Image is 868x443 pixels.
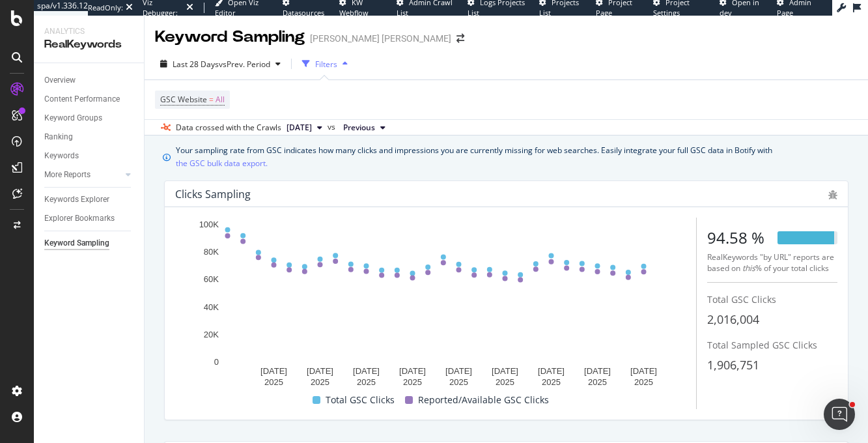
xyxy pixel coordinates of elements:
text: [DATE] [260,366,287,376]
div: Ranking [44,130,73,144]
div: [PERSON_NAME] [PERSON_NAME] [310,32,451,45]
div: Overview [44,74,76,87]
text: 80K [204,248,219,257]
span: Previous [343,122,375,134]
div: 94.58 % [707,227,764,249]
div: info banner [163,145,850,170]
span: Last 28 Days [173,59,219,70]
a: Keyword Groups [44,111,135,125]
span: vs [328,121,338,133]
i: this [742,263,755,274]
text: [DATE] [307,366,333,376]
text: 2025 [264,377,283,387]
span: 1,906,751 [707,357,759,373]
text: 2025 [634,377,653,387]
text: [DATE] [353,366,380,376]
div: Data crossed with the Crawls [176,122,281,134]
a: Explorer Bookmarks [44,212,135,225]
span: GSC Website [160,94,207,105]
div: Explorer Bookmarks [44,212,115,225]
span: Total Sampled GSC Clicks [707,339,817,351]
button: Previous [338,120,391,136]
div: Keyword Sampling [155,26,305,48]
span: = [209,94,214,105]
div: Content Performance [44,93,120,106]
span: vs Prev. Period [219,59,270,70]
text: [DATE] [538,366,565,376]
a: More Reports [44,168,122,182]
div: Clicks Sampling [175,188,251,201]
a: Keyword Sampling [44,236,135,250]
a: Keywords Explorer [44,193,135,207]
text: 0 [214,357,219,367]
text: 2025 [588,377,607,387]
iframe: Intercom live chat [824,399,855,430]
a: Overview [44,74,135,87]
svg: A chart. [175,218,696,390]
span: 2,016,004 [707,311,759,327]
div: Keywords [44,149,79,163]
text: [DATE] [445,366,472,376]
div: bug [828,190,837,199]
button: Filters [297,53,353,74]
div: Filters [315,59,337,70]
text: [DATE] [492,366,518,376]
span: Reported/Available GSC Clicks [418,392,549,408]
text: [DATE] [630,366,657,376]
button: Last 28 DaysvsPrev. Period [155,53,286,74]
text: [DATE] [399,366,426,376]
text: 40K [204,302,219,312]
span: Total GSC Clicks [707,293,776,306]
text: 20K [204,330,219,339]
a: Keywords [44,149,135,163]
text: [DATE] [584,366,611,376]
div: Keyword Sampling [44,236,109,250]
text: 2025 [403,377,422,387]
div: Analytics [44,26,133,37]
span: Total GSC Clicks [326,392,395,408]
text: 100K [199,220,219,229]
div: More Reports [44,168,91,182]
div: Keyword Groups [44,111,102,125]
text: 60K [204,275,219,285]
text: 2025 [496,377,514,387]
span: Datasources [283,8,324,18]
div: RealKeywords "by URL" reports are based on % of your total clicks [707,251,837,274]
a: the GSC bulk data export. [176,156,268,170]
text: 2025 [449,377,468,387]
text: 2025 [357,377,376,387]
div: Your sampling rate from GSC indicates how many clicks and impressions you are currently missing f... [176,145,845,170]
a: Ranking [44,130,135,144]
div: RealKeywords [44,37,133,52]
button: [DATE] [281,120,328,136]
a: Content Performance [44,93,135,106]
div: arrow-right-arrow-left [456,34,464,43]
text: 2025 [311,377,329,387]
span: All [216,91,225,109]
div: Keywords Explorer [44,193,109,207]
text: 2025 [542,377,561,387]
span: 2025 Jul. 21st [287,122,312,134]
div: ReadOnly: [88,3,123,13]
